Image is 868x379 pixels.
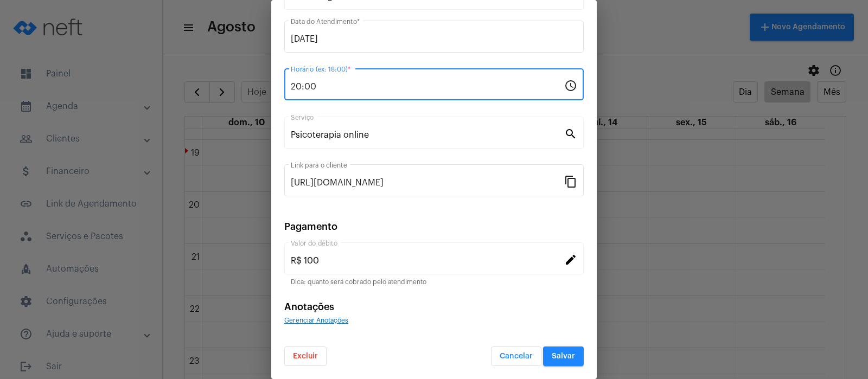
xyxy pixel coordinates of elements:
input: Pesquisar serviço [291,130,564,140]
span: Cancelar [500,352,533,360]
span: Salvar [552,352,575,360]
mat-icon: schedule [564,79,577,92]
span: Excluir [293,352,318,360]
mat-hint: Dica: quanto será cobrado pelo atendimento [291,279,426,286]
input: Horário [291,82,564,92]
mat-icon: search [564,127,577,140]
span: Gerenciar Anotações [284,317,348,324]
span: Pagamento [284,222,337,232]
mat-icon: edit [564,253,577,266]
span: Anotações [284,302,334,312]
input: Valor [291,256,564,266]
input: Link [291,178,564,188]
button: Excluir [284,346,327,366]
button: Cancelar [491,346,541,366]
mat-icon: content_copy [564,175,577,188]
button: Salvar [543,346,584,366]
